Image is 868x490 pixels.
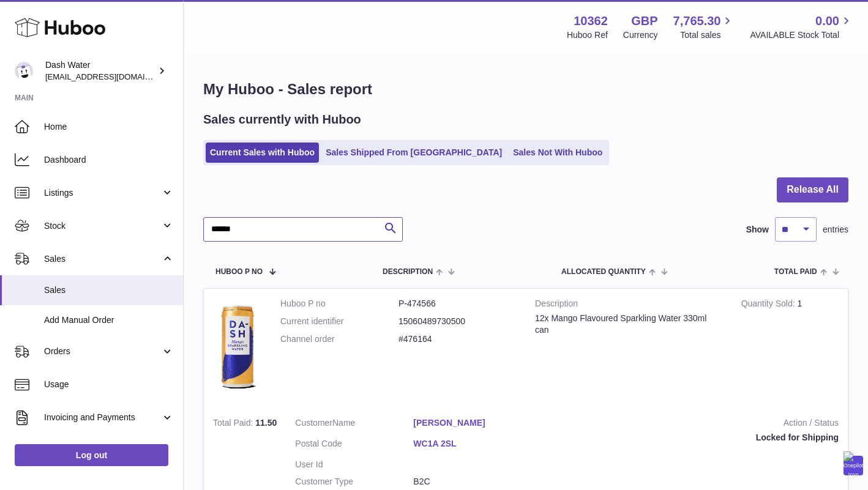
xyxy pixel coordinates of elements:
[777,177,848,202] button: Release All
[574,13,608,29] strong: 10362
[673,13,735,41] a: 7,765.30 Total sales
[295,438,413,453] dt: Postal Code
[295,459,413,470] dt: User Id
[750,13,853,41] a: 0.00 AVAILABLE Stock Total
[746,224,769,236] label: Show
[45,72,180,81] span: [EMAIL_ADDRESS][DOMAIN_NAME]
[623,29,658,41] div: Currency
[44,379,174,390] span: Usage
[203,80,848,99] h1: My Huboo - Sales report
[550,417,839,432] strong: Action / Status
[398,298,517,310] dd: P-474566
[398,333,517,345] dd: #476164
[741,299,798,311] strong: Quantity Sold
[561,268,646,276] span: ALLOCATED Quantity
[732,289,848,408] td: 1
[413,476,531,488] dd: B2C
[823,224,848,236] span: entries
[44,187,161,199] span: Listings
[815,13,839,29] span: 0.00
[203,111,361,128] h2: Sales currently with Huboo
[280,333,398,345] dt: Channel order
[280,298,398,310] dt: Huboo P no
[567,29,608,41] div: Huboo Ref
[44,253,161,265] span: Sales
[44,220,161,232] span: Stock
[680,29,735,41] span: Total sales
[295,417,413,432] dt: Name
[631,13,657,29] strong: GBP
[15,444,168,466] a: Log out
[398,316,517,327] dd: 15060489730500
[213,418,255,431] strong: Total Paid
[535,313,723,336] div: 12x Mango Flavoured Sparkling Water 330ml can
[45,59,155,83] div: Dash Water
[295,418,332,428] span: Customer
[774,268,817,276] span: Total paid
[44,121,174,133] span: Home
[509,143,607,163] a: Sales Not With Huboo
[206,143,319,163] a: Current Sales with Huboo
[280,316,398,327] dt: Current identifier
[673,13,721,29] span: 7,765.30
[44,284,174,296] span: Sales
[15,62,33,80] img: bea@dash-water.com
[750,29,853,41] span: AVAILABLE Stock Total
[383,268,433,276] span: Description
[44,412,161,423] span: Invoicing and Payments
[255,418,277,428] span: 11.50
[550,432,839,444] div: Locked for Shipping
[535,298,723,313] strong: Description
[295,476,413,488] dt: Customer Type
[213,298,262,396] img: 103621706197908.png
[44,346,161,357] span: Orders
[215,268,263,276] span: Huboo P no
[321,143,506,163] a: Sales Shipped From [GEOGRAPHIC_DATA]
[413,417,531,429] a: [PERSON_NAME]
[44,154,174,166] span: Dashboard
[413,438,531,450] a: WC1A 2SL
[44,314,174,326] span: Add Manual Order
